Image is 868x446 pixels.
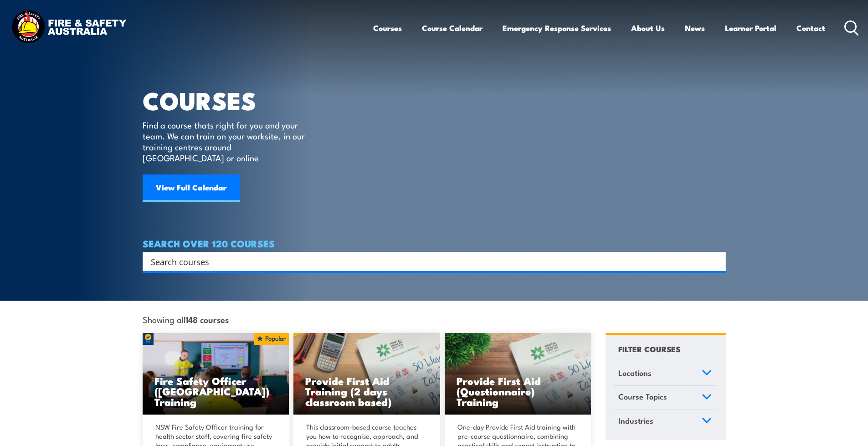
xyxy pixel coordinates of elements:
a: Course Calendar [422,16,483,40]
h3: Provide First Aid Training (2 days classroom based) [305,375,428,407]
a: Courses [373,16,402,40]
a: Provide First Aid (Questionnaire) Training [445,333,591,415]
button: Search magnifier button [710,255,723,268]
h3: Fire Safety Officer ([GEOGRAPHIC_DATA]) Training [154,375,277,407]
span: Course Topics [618,390,667,403]
input: Search input [151,255,706,268]
form: Search form [153,255,708,268]
a: About Us [631,16,665,40]
a: News [685,16,705,40]
h4: SEARCH OVER 120 COURSES [143,238,726,248]
img: Fire Safety Advisor [143,333,289,415]
img: Mental Health First Aid Training (Standard) – Blended Classroom [445,333,591,415]
a: Provide First Aid Training (2 days classroom based) [293,333,440,415]
p: Find a course thats right for you and your team. We can train on your worksite, in our training c... [143,119,309,163]
a: Learner Portal [725,16,776,40]
a: Contact [796,16,825,40]
img: Mental Health First Aid Training (Standard) – Classroom [293,333,440,415]
a: Industries [614,410,716,434]
h4: FILTER COURSES [618,343,680,355]
a: Fire Safety Officer ([GEOGRAPHIC_DATA]) Training [143,333,289,415]
h1: COURSES [143,89,318,111]
span: Industries [618,415,653,427]
a: View Full Calendar [143,174,240,202]
span: Showing all [143,314,229,324]
a: Locations [614,362,716,386]
span: Locations [618,367,652,379]
a: Emergency Response Services [503,16,611,40]
a: Course Topics [614,386,716,410]
h3: Provide First Aid (Questionnaire) Training [457,375,580,407]
strong: 148 courses [185,313,229,325]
